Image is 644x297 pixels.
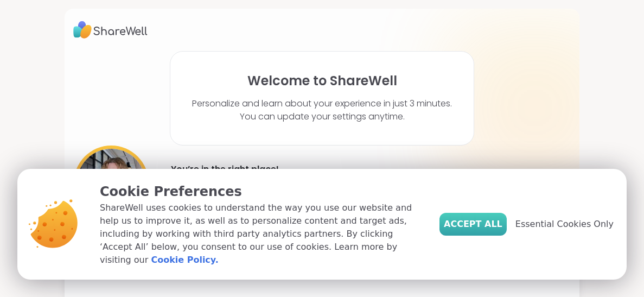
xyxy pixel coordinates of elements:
[100,201,422,267] p: ShareWell uses cookies to understand the way you use our website and help us to improve it, as we...
[439,213,507,236] button: Accept All
[74,146,149,220] img: User image
[444,218,502,231] span: Accept All
[171,161,327,178] h4: You’re in the right place!
[100,182,422,201] p: Cookie Preferences
[151,254,218,267] a: Cookie Policy.
[73,17,148,42] img: ShareWell Logo
[247,73,397,89] h1: Welcome to ShareWell
[192,97,452,123] p: Personalize and learn about your experience in just 3 minutes. You can update your settings anytime.
[515,218,614,231] span: Essential Cookies Only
